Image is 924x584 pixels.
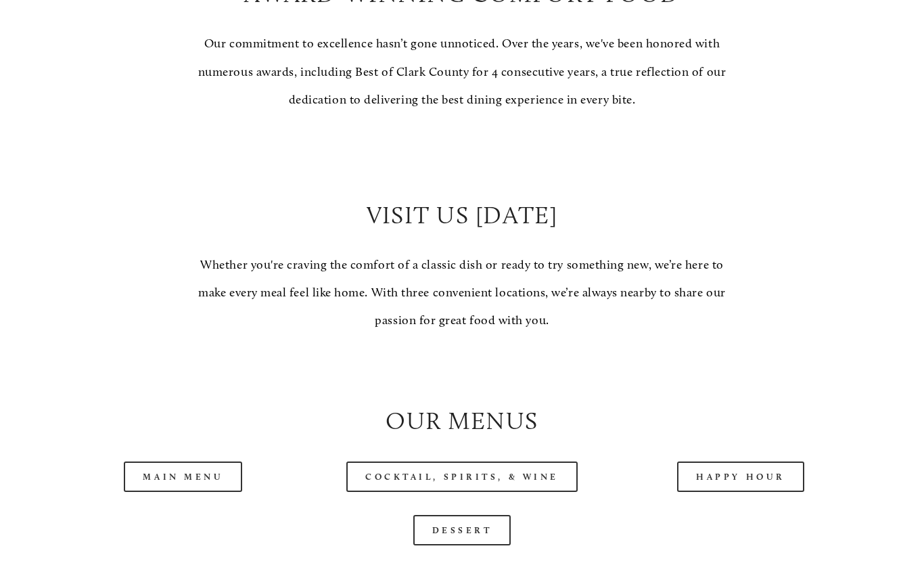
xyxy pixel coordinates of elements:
h2: Visit Us [DATE] [195,198,729,233]
p: Whether you're craving the comfort of a classic dish or ready to try something new, we’re here to... [195,251,729,335]
a: Main Menu [124,462,242,492]
a: Cocktail, Spirits, & Wine [346,462,578,492]
a: Happy Hour [677,462,804,492]
a: Dessert [413,515,511,545]
h2: Our Menus [55,404,869,439]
